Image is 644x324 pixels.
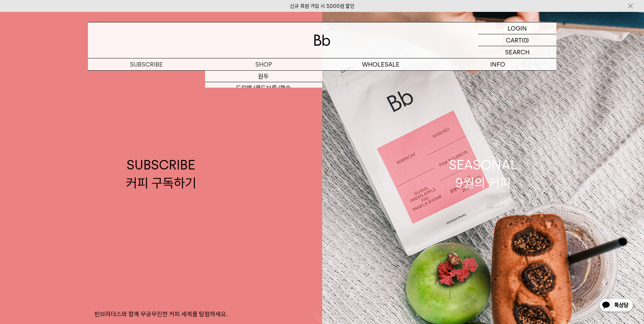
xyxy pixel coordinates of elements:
[449,156,517,192] div: SEASONAL 9월의 커피
[599,298,634,314] img: 카카오톡 채널 1:1 채팅 버튼
[290,3,354,9] a: 신규 회원 가입 시 3,000원 할인
[506,34,522,46] p: CART
[478,22,556,34] a: LOGIN
[508,22,527,34] p: LOGIN
[88,58,205,70] a: SUBSCRIBE
[322,58,439,70] p: WHOLESALE
[126,156,196,192] div: SUBSCRIBE 커피 구독하기
[478,34,556,46] a: CART (0)
[205,71,322,82] a: 원두
[205,58,322,70] a: SHOP
[205,82,322,94] a: 드립백/콜드브루/캡슐
[314,35,330,46] img: 로고
[522,34,529,46] p: (0)
[439,58,556,70] p: INFO
[505,46,530,58] p: SEARCH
